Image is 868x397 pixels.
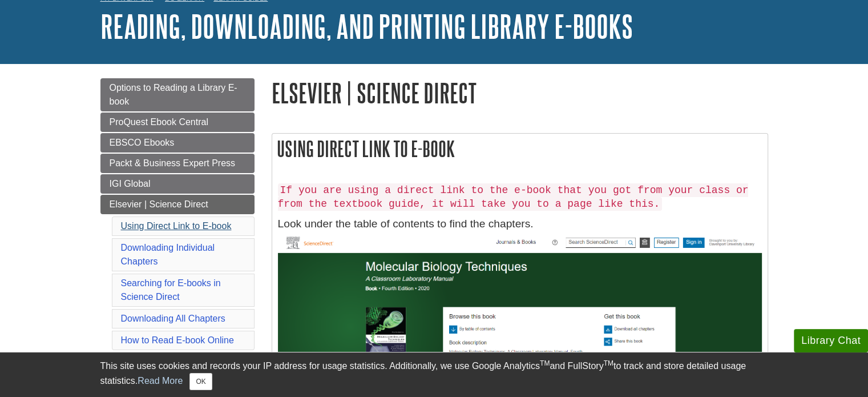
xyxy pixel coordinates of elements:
a: IGI Global [100,174,255,194]
span: IGI Global [110,179,151,189]
span: EBSCO Ebooks [110,138,175,147]
a: Searching for E-books in Science Direct [121,278,221,302]
a: Using Direct Link to E-book [121,221,232,231]
a: Elsevier | Science Direct [100,195,255,214]
a: Downloading Individual Chapters [121,243,215,266]
a: ProQuest Ebook Central [100,113,255,132]
sup: TM [540,359,550,367]
sup: TM [604,359,613,367]
h2: Using Direct Link to E-book [272,134,768,164]
span: Elsevier | Science Direct [110,199,208,209]
button: Library Chat [794,329,868,352]
a: How to Read E-book Online [121,335,234,345]
a: EBSCO Ebooks [100,133,255,153]
span: Packt & Business Expert Press [110,158,236,168]
code: If you are using a direct link to the e-book that you got from your class or from the textbook gu... [278,183,749,211]
button: Close [189,373,212,390]
a: Options to Reading a Library E-book [100,78,255,111]
span: ProQuest Ebook Central [110,117,208,127]
a: Downloading All Chapters [121,314,225,323]
a: Read More [138,376,183,386]
a: Packt & Business Expert Press [100,154,255,173]
a: Reading, Downloading, and Printing Library E-books [100,9,633,44]
span: Options to Reading a Library E-book [110,83,237,106]
div: This site uses cookies and records your IP address for usage statistics. Additionally, we use Goo... [100,359,768,390]
h1: Elsevier | Science Direct [272,78,768,107]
